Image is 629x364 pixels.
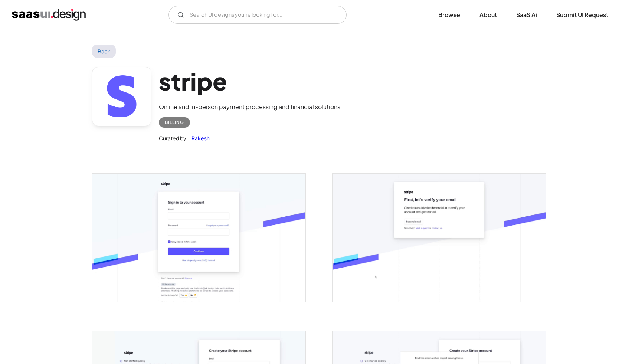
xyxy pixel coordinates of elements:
div: Online and in-person payment processing and financial solutions [159,102,340,111]
img: 6629df56bdc74e5f13034ab4_Email%20Verifications.jpg [333,174,546,301]
form: Email Form [168,6,347,24]
a: Submit UI Request [547,7,617,23]
h1: stripe [159,67,340,95]
img: 6629df5686f2cb267eb03ba8_Sign%20In.jpg [92,174,305,301]
a: SaaS Ai [507,7,546,23]
input: Search UI designs you're looking for... [168,6,347,24]
a: Browse [429,7,469,23]
a: About [471,7,506,23]
a: open lightbox [92,174,305,301]
a: Rakesh [188,134,210,142]
a: Back [92,45,116,58]
a: open lightbox [333,174,546,301]
a: home [12,9,86,21]
div: Billing [165,118,184,127]
div: Curated by: [159,134,188,142]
